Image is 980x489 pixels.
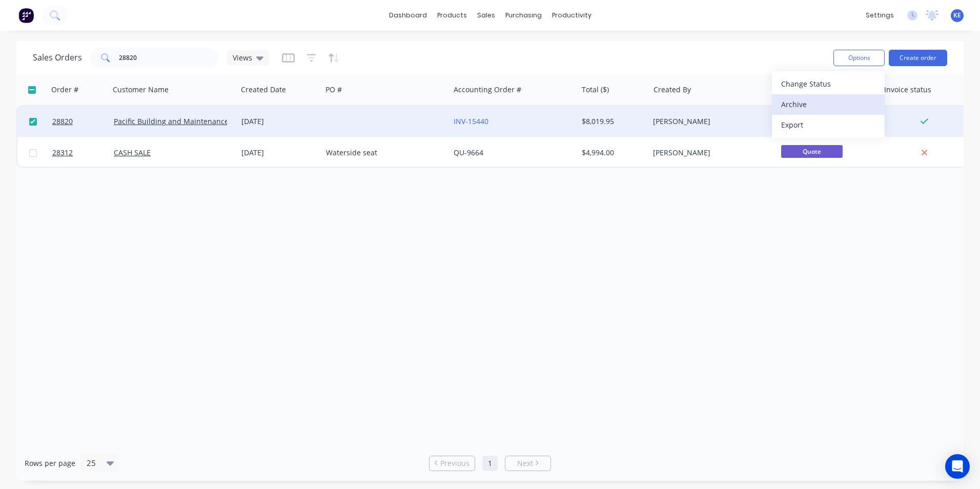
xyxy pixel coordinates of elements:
div: [DATE] [241,116,318,127]
span: Next [517,458,533,468]
span: 28820 [52,116,73,127]
div: [PERSON_NAME] [653,116,767,127]
div: sales [472,8,500,23]
button: Create order [889,50,947,66]
div: [PERSON_NAME] [653,148,767,158]
div: Created Date [241,85,286,95]
div: Archive [781,97,875,112]
div: Change Status [781,76,875,91]
input: Search... [119,48,219,68]
div: $4,994.00 [582,148,642,158]
a: 28312 [52,137,114,168]
div: Total ($) [582,85,609,95]
div: purchasing [500,8,547,23]
a: CASH SALE [114,148,151,157]
span: Previous [440,458,469,468]
div: Order # [51,85,78,95]
a: INV-15440 [454,116,488,126]
a: Next page [505,458,550,468]
div: [DATE] [241,148,318,158]
span: Quote [781,145,843,158]
div: $8,019.95 [582,116,642,127]
img: Factory [18,8,34,23]
div: PO # [325,85,342,95]
span: Views [233,52,252,63]
a: dashboard [384,8,432,23]
a: Previous page [430,458,475,468]
ul: Pagination [425,456,555,471]
div: productivity [547,8,597,23]
span: 28312 [52,148,73,158]
a: Pacific Building and Maintenance [114,116,229,126]
div: settings [861,8,899,23]
a: QU-9664 [454,148,483,157]
div: Accounting Order # [454,85,521,95]
span: Rows per page [25,458,75,468]
a: 28820 [52,106,114,137]
div: Customer Name [113,85,169,95]
h1: Sales Orders [33,53,82,63]
div: Waterside seat [326,148,440,158]
div: Export [781,117,875,132]
div: products [432,8,472,23]
span: KE [953,11,961,20]
div: Invoice status [884,85,931,95]
a: Page 1 is your current page [482,456,498,471]
div: Open Intercom Messenger [945,454,970,479]
div: Created By [654,85,691,95]
button: Options [833,50,885,66]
